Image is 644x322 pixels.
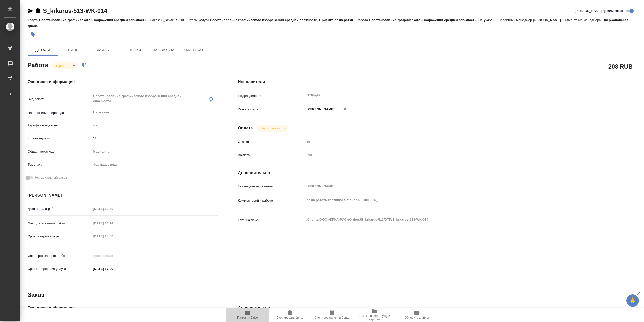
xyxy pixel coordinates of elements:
span: Детали [31,47,55,53]
textarea: /Clients/ООО «КРКА-РУС»/Orders/S_krkarus-513/DTP/S_krkarus-513-WK-014 [305,215,605,224]
span: SmartCat [182,47,206,53]
span: Этапы [61,47,85,53]
p: Вид работ [28,97,91,102]
span: [PERSON_NAME] детали заказа [575,8,625,13]
h4: Дополнительно [238,170,638,176]
div: Медицина [91,147,218,156]
h2: Заказ [28,291,44,299]
p: Клиентские менеджеры [565,18,603,22]
button: Удалить исполнителя [339,103,350,115]
p: Ставка [238,139,305,145]
p: Исполнитель [238,107,305,112]
p: Работа [357,18,369,22]
h4: Основная информация [28,79,218,85]
a: S_krkarus-513-WK-014 [43,7,107,14]
textarea: разверстать картинки в файле PFC000536_1 [305,196,605,204]
span: Скопировать бриф [276,316,303,319]
p: Услуга [28,18,39,22]
button: 🙏 [626,294,639,307]
input: Пустое поле [91,252,135,259]
p: Восстановление графического изображения средней сложности [39,18,150,22]
span: Папка на Drive [237,316,258,319]
p: Комментарий к работе [238,198,305,203]
p: Заказ: [150,18,161,22]
p: Кол-во единиц [28,136,91,141]
button: Скопировать ссылку [35,8,41,14]
button: В работе [55,64,71,68]
div: Фармацевтика [91,160,218,169]
h4: [PERSON_NAME] [28,192,218,198]
p: Подразделение [238,93,305,98]
span: Нотариальный заказ [35,175,67,180]
p: Валюта [238,153,305,158]
p: Тарифные единицы [28,123,91,128]
p: Общая тематика [28,149,91,154]
button: Папка на Drive [226,308,269,322]
span: 🙏 [628,295,637,306]
span: Обновить файлы [405,316,429,319]
p: S_krkarus-513 [161,18,188,22]
p: Последнее изменение [238,184,305,189]
input: ✎ Введи что-нибудь [91,135,218,142]
button: Скопировать мини-бриф [311,308,353,322]
button: Скопировать ссылку для ЯМессенджера [28,8,34,14]
div: В работе [257,125,288,132]
span: Ссылка на инструкции верстки [356,314,392,321]
h4: Дополнительно [238,305,638,311]
button: Ссылка на инструкции верстки [353,308,395,322]
input: Пустое поле [91,233,135,240]
input: Пустое поле [305,138,605,146]
p: Путь на drive [238,218,305,223]
input: Пустое поле [305,183,605,190]
input: Пустое поле [91,220,135,227]
span: Файлы [91,47,115,53]
p: Дата начала работ [28,206,91,211]
h4: Исполнители [238,79,638,85]
button: Не оплачена [259,126,282,130]
p: Факт. дата начала работ [28,221,91,226]
p: Срок завершения услуги [28,266,91,271]
p: Тематика [28,162,91,167]
div: шт [91,121,218,130]
p: [PERSON_NAME] [305,107,334,112]
span: Оценки [121,47,145,53]
p: Восстановление графического изображения средней сложности, Не указан [369,18,498,22]
p: Направление перевода [28,110,91,115]
div: RUB [305,151,605,159]
p: Срок завершения работ [28,234,91,239]
input: ✎ Введи что-нибудь [91,265,135,272]
p: Этапы услуги [188,18,210,22]
p: Факт. срок заверш. работ [28,253,91,258]
button: Добавить тэг [28,29,39,40]
span: Чат заказа [151,47,176,53]
p: Проектный менеджер [498,18,533,22]
p: Восстановление графического изображения средней сложности, Приемка разверстки [210,18,357,22]
span: Скопировать мини-бриф [315,316,349,319]
h4: Основная информация [28,305,218,311]
p: [PERSON_NAME] [533,18,565,22]
h2: Работа [28,60,48,69]
button: Скопировать бриф [269,308,311,322]
button: Обновить файлы [395,308,438,322]
div: В работе [52,62,77,69]
h4: Оплата [238,125,253,131]
input: Пустое поле [91,205,135,212]
h2: 208 RUB [608,62,633,71]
